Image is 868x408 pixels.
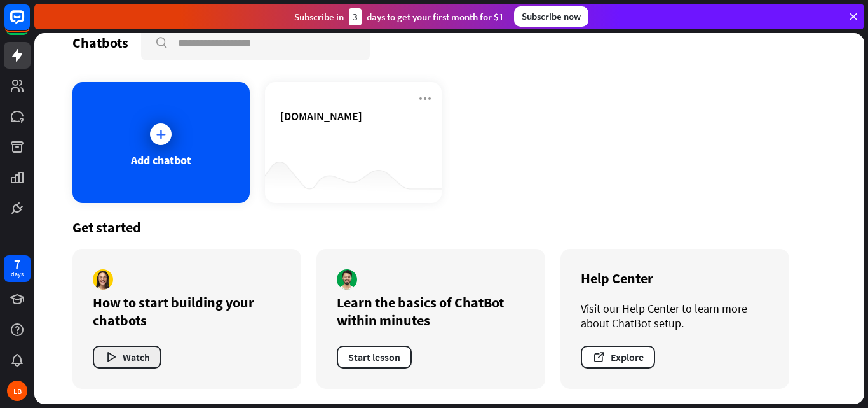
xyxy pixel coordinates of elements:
button: Explore [581,346,655,369]
div: LB [7,381,27,401]
button: Watch [93,346,161,369]
div: Get started [72,218,826,236]
div: How to start building your chatbots [93,293,281,329]
div: Subscribe in days to get your first month for $1 [294,8,504,25]
div: 3 [349,8,362,25]
div: Help Center [581,269,769,287]
div: Learn the basics of ChatBot within minutes [337,293,525,329]
div: Visit our Help Center to learn more about ChatBot setup. [581,301,769,330]
img: author [337,269,357,290]
img: author [93,269,113,290]
div: Subscribe now [514,6,588,27]
div: 7 [14,258,20,270]
button: Open LiveChat chat widget [10,5,48,43]
a: 7 days [4,255,31,282]
button: Start lesson [337,346,412,369]
div: Add chatbot [131,153,191,167]
span: terionmall.com [280,109,362,123]
div: days [11,270,24,279]
div: Chatbots [72,34,128,52]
